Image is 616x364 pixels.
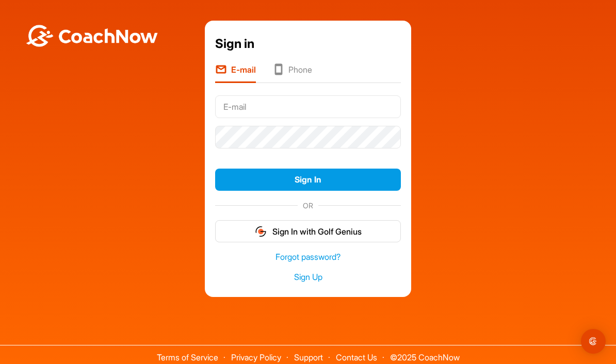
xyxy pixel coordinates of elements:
div: Sign in [215,35,401,53]
a: Sign Up [215,271,401,283]
span: © 2025 CoachNow [385,345,465,361]
a: Privacy Policy [231,352,281,362]
img: gg_logo [254,225,267,238]
a: Terms of Service [157,352,218,362]
a: Contact Us [336,352,377,362]
li: E-mail [215,63,256,83]
a: Support [294,352,323,362]
input: E-mail [215,95,401,118]
button: Sign In with Golf Genius [215,220,401,242]
li: Phone [272,63,312,83]
div: Open Intercom Messenger [581,329,606,354]
a: Forgot password? [215,251,401,263]
button: Sign In [215,169,401,191]
span: OR [298,200,318,211]
img: BwLJSsUCoWCh5upNqxVrqldRgqLPVwmV24tXu5FoVAoFEpwwqQ3VIfuoInZCoVCoTD4vwADAC3ZFMkVEQFDAAAAAElFTkSuQmCC [25,25,159,47]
